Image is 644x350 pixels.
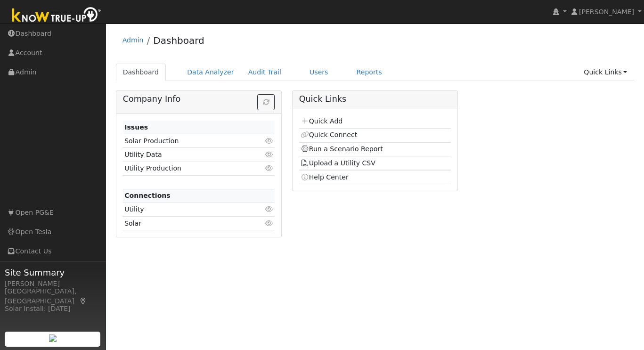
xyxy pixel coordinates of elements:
[301,117,342,125] a: Quick Add
[116,64,166,81] a: Dashboard
[299,94,451,104] h5: Quick Links
[265,220,273,227] i: Click to view
[153,35,204,46] a: Dashboard
[5,304,101,314] div: Solar Install: [DATE]
[579,8,634,16] span: [PERSON_NAME]
[301,159,375,167] a: Upload a Utility CSV
[241,64,288,81] a: Audit Trail
[301,131,357,138] a: Quick Connect
[7,5,106,26] img: Know True-Up
[123,162,251,175] td: Utility Production
[122,36,144,44] a: Admin
[123,217,251,230] td: Solar
[5,286,101,306] div: [GEOGRAPHIC_DATA], [GEOGRAPHIC_DATA]
[577,64,634,81] a: Quick Links
[5,266,101,279] span: Site Summary
[123,203,251,216] td: Utility
[265,151,273,158] i: Click to view
[123,94,275,104] h5: Company Info
[49,334,57,342] img: retrieve
[302,64,335,81] a: Users
[124,192,171,199] strong: Connections
[5,279,101,289] div: [PERSON_NAME]
[350,64,389,81] a: Reports
[180,64,241,81] a: Data Analyzer
[265,165,273,171] i: Click to view
[123,148,251,162] td: Utility Data
[265,206,273,212] i: Click to view
[79,297,88,305] a: Map
[301,145,383,153] a: Run a Scenario Report
[124,123,148,131] strong: Issues
[301,173,349,181] a: Help Center
[265,138,273,144] i: Click to view
[123,134,251,148] td: Solar Production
